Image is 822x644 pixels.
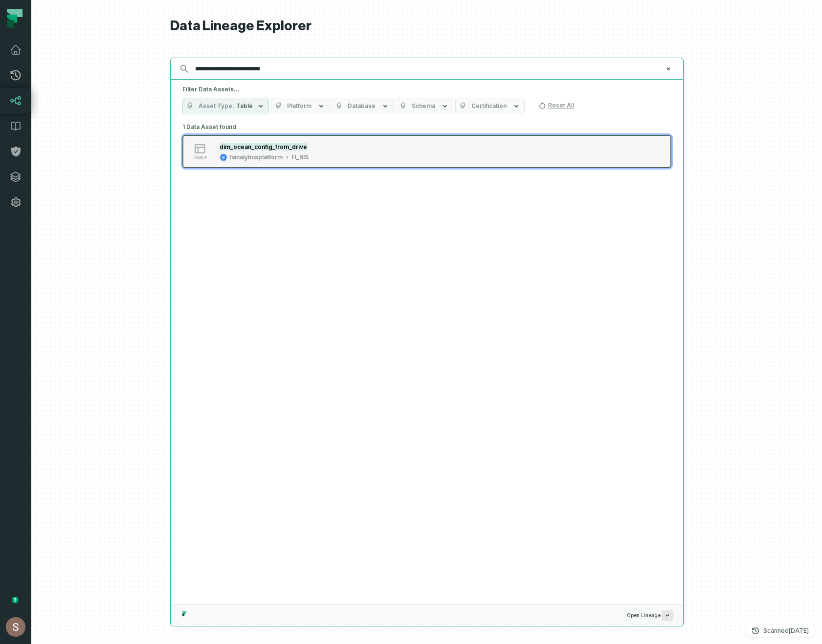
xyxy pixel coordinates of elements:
[271,98,330,114] button: Platform
[746,625,815,637] button: Scanned[DATE] 8:10:59 AM
[396,98,453,114] button: Schema
[236,102,253,110] span: Table
[220,143,307,150] mark: dim_ocean_config_from_drive
[534,98,578,113] button: Reset All
[471,102,507,110] span: Certification
[11,596,20,604] div: Tooltip anchor
[662,610,673,621] span: Press ↵ to add a new Data Asset to the graph
[763,626,809,636] p: Scanned
[664,64,673,74] button: Clear search query
[332,98,394,114] button: Database
[182,86,671,93] h5: Filter Data Assets...
[287,102,311,110] span: Platform
[170,18,684,35] h1: Data Lineage Explorer
[229,153,283,161] div: fianalyticsplatform
[182,98,269,114] button: Asset TypeTable
[455,98,525,114] button: Certification
[291,153,309,161] div: FI_BIS
[182,135,671,168] button: tablefianalyticsplatformFI_BIS
[182,120,671,181] div: 1 Data Asset found
[171,120,683,604] div: Suggestions
[789,627,809,634] relative-time: Sep 17, 2025, 8:10 AM GMT+3
[6,617,25,637] img: avatar of Shay Gafniel
[199,102,234,110] span: Asset Type
[627,610,673,621] span: Open Lineage
[412,102,435,110] span: Schema
[193,155,207,160] span: table
[348,102,376,110] span: Database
